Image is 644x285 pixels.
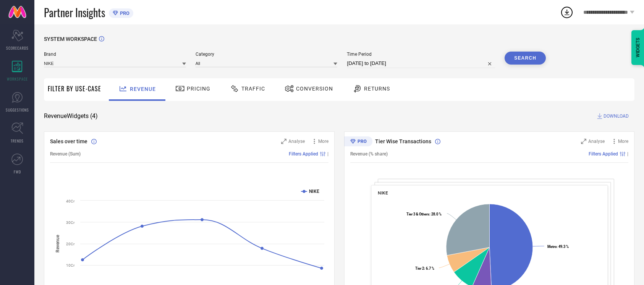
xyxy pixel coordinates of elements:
span: | [627,151,628,157]
span: WORKSPACE [7,76,28,82]
tspan: Metro [547,245,557,249]
text: 10Cr [66,263,75,267]
span: Tier Wise Transactions [375,138,431,144]
span: DOWNLOAD [604,112,629,120]
span: Traffic [241,86,265,92]
button: Search [505,52,546,65]
div: Premium [344,136,372,148]
text: : 6.7 % [415,266,434,270]
text: : 49.3 % [547,245,569,249]
span: Conversion [296,86,333,92]
span: Filter By Use-Case [48,84,101,93]
svg: Zoom [281,139,286,144]
text: NIKE [309,189,319,194]
span: Revenue (Sum) [50,151,81,157]
span: | [327,151,328,157]
span: NIKE [378,190,388,196]
span: Partner Insights [44,5,105,20]
span: Time Period [347,52,495,57]
span: TRENDS [11,138,24,144]
span: More [318,139,328,144]
span: Filters Applied [589,151,618,157]
span: Category [196,52,338,57]
text: 30Cr [66,220,75,225]
span: Analyse [288,139,305,144]
text: 40Cr [66,199,75,203]
span: Pricing [187,86,210,92]
span: SYSTEM WORKSPACE [44,36,97,42]
span: Analyse [588,139,605,144]
span: PRO [118,10,129,16]
span: Revenue Widgets ( 4 ) [44,112,98,120]
tspan: Revenue [55,234,60,252]
span: Brand [44,52,186,57]
span: SCORECARDS [6,45,29,51]
span: FWD [14,169,21,175]
tspan: Tier 3 & Others [406,212,429,216]
span: Filters Applied [289,151,318,157]
svg: Zoom [581,139,586,144]
span: Returns [364,86,390,92]
text: 20Cr [66,242,75,246]
span: More [618,139,628,144]
span: Revenue (% share) [350,151,388,157]
span: Revenue [130,86,156,92]
tspan: Tier 2 [415,266,424,270]
div: Open download list [560,5,574,19]
text: : 28.0 % [406,212,442,216]
span: SUGGESTIONS [6,107,29,113]
span: Sales over time [50,138,87,144]
input: Select time period [347,59,495,68]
